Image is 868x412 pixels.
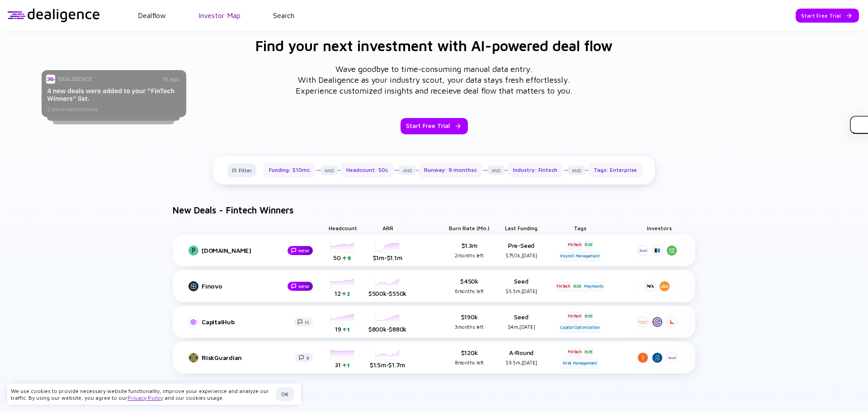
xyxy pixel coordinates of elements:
div: FinTech [556,281,571,291]
button: OK [276,387,294,401]
div: Wave goodbye to time-consuming manual data entry. With Dealigence as your industry scout, your da... [296,64,572,96]
div: Capital Optimization [559,322,601,332]
div: RiskGuardian [202,354,294,362]
div: 2 months left [455,251,483,260]
div: Seed [492,313,551,331]
a: Search [273,11,294,19]
div: Seed [492,277,551,295]
div: $4m, [DATE] [492,323,551,331]
div: Finovo [202,282,287,290]
div: $120k [447,349,492,367]
div: Investors [623,222,695,234]
div: B2B [584,347,593,357]
div: $190k [447,313,492,331]
div: ARR [365,222,410,234]
div: $450k [447,277,492,295]
div: A-Round [492,349,551,367]
div: $750k, [DATE] [492,251,551,260]
div: B2B [572,281,582,291]
div: FinTech [567,240,583,250]
div: CapitalHub [202,318,293,326]
div: We use cookies to provide necessary website functionality, improve your experience and analyze ou... [11,388,272,401]
div: Last Funding [492,222,551,234]
div: Risk Management [562,358,598,368]
div: Payments [583,281,604,291]
div: Industry: Fintech [508,162,563,178]
button: Start Free Trial [401,118,468,134]
div: Headcount: 50≤ [341,162,394,178]
div: $9.5m, [DATE] [492,359,551,367]
h4: New Deals - Fintech Winners [164,206,293,214]
div: B2B [584,311,593,321]
div: 6 months left [455,287,484,295]
div: Runway: 9 months≤ [419,162,482,178]
div: Tags [551,222,609,234]
div: $1.3m [447,242,492,260]
div: FinTech [567,311,583,321]
button: Start Free Trial [796,9,859,23]
a: Investor Map [198,11,241,19]
h3: Find your next investment with AI-powered deal flow [255,38,613,53]
div: Burn Rate (mo.) [447,222,492,234]
div: Payroll Management [559,251,600,261]
div: FinTech [567,347,583,357]
a: Dealflow [138,11,166,19]
div: $5.5m, [DATE] [492,287,551,295]
div: 3 months left [455,323,483,331]
div: Funding: $10m≤ [264,162,316,178]
a: Privacy Policy [127,394,163,401]
div: Headcount [320,222,365,234]
div: Pre-Seed [492,242,551,260]
div: B2B [584,240,593,250]
div: Tags: Enterprise [588,162,642,178]
div: 8 months left [455,359,484,367]
div: [DOMAIN_NAME] [202,246,287,255]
